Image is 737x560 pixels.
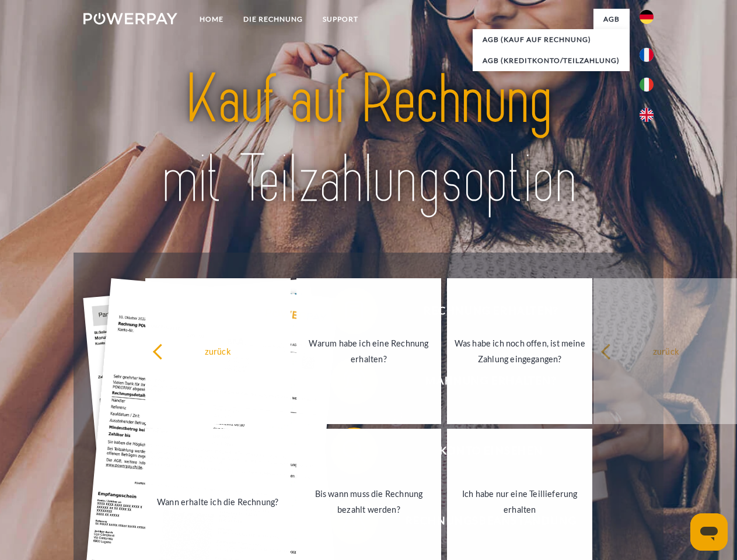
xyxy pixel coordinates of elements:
[152,494,284,509] div: Wann erhalte ich die Rechnung?
[233,9,313,30] a: DIE RECHNUNG
[454,335,585,367] div: Was habe ich noch offen, ist meine Zahlung eingegangen?
[454,486,585,517] div: Ich habe nur eine Teillieferung erhalten
[313,9,368,30] a: SUPPORT
[152,343,284,359] div: zurück
[83,13,177,24] img: logo-powerpay-white.svg
[111,56,626,223] img: title-powerpay_de.svg
[640,108,654,122] img: en
[640,78,654,92] img: it
[447,278,592,424] a: Was habe ich noch offen, ist meine Zahlung eingegangen?
[640,48,654,62] img: fr
[473,29,630,50] a: AGB (Kauf auf Rechnung)
[473,50,630,71] a: AGB (Kreditkonto/Teilzahlung)
[303,335,435,367] div: Warum habe ich eine Rechnung erhalten?
[690,513,728,551] iframe: Schaltfläche zum Öffnen des Messaging-Fensters
[600,343,732,359] div: zurück
[303,486,435,517] div: Bis wann muss die Rechnung bezahlt werden?
[190,9,233,30] a: Home
[640,10,654,24] img: de
[593,9,630,30] a: agb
